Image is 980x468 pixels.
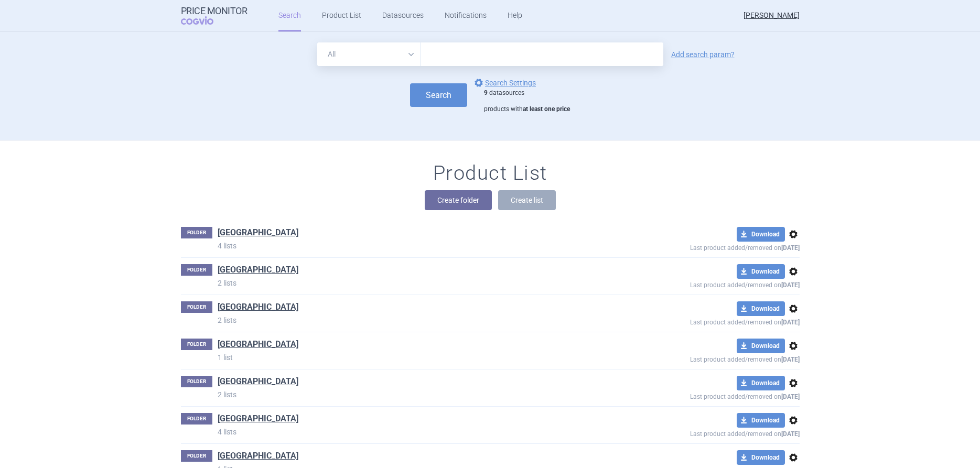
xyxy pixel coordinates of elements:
[218,413,298,427] h1: Finland
[218,389,614,400] p: 2 lists
[181,376,212,387] p: FOLDER
[218,376,298,387] a: [GEOGRAPHIC_DATA]
[218,241,614,251] p: 4 lists
[181,6,247,16] strong: Price Monitor
[484,89,570,114] div: datasources products with
[781,356,800,363] strong: [DATE]
[181,16,228,25] span: COGVIO
[614,279,800,289] p: Last product added/removed on
[218,450,298,462] a: [GEOGRAPHIC_DATA]
[737,376,785,390] button: Download
[614,428,800,438] p: Last product added/removed on
[218,427,614,437] p: 4 lists
[218,376,298,389] h1: Denmark
[433,161,547,186] h1: Product List
[737,339,785,353] button: Download
[498,190,556,210] button: Create list
[523,105,570,113] strong: at least one price
[425,190,492,210] button: Create folder
[218,339,298,350] a: [GEOGRAPHIC_DATA]
[781,430,800,438] strong: [DATE]
[614,316,800,326] p: Last product added/removed on
[472,77,536,89] a: Search Settings
[218,413,298,425] a: [GEOGRAPHIC_DATA]
[614,353,800,363] p: Last product added/removed on
[737,227,785,242] button: Download
[218,301,298,313] a: [GEOGRAPHIC_DATA]
[410,83,467,107] button: Search
[218,227,298,241] h1: Austria
[218,301,298,315] h1: Croatia
[181,413,212,425] p: FOLDER
[218,227,298,238] a: [GEOGRAPHIC_DATA]
[614,390,800,400] p: Last product added/removed on
[484,89,488,96] strong: 9
[614,242,800,252] p: Last product added/removed on
[181,301,212,313] p: FOLDER
[781,281,800,289] strong: [DATE]
[218,339,298,352] h1: Czech Republic
[737,450,785,465] button: Download
[781,319,800,326] strong: [DATE]
[181,6,247,26] a: Price MonitorCOGVIO
[218,450,298,464] h1: France
[781,244,800,252] strong: [DATE]
[781,393,800,400] strong: [DATE]
[737,413,785,428] button: Download
[218,264,298,278] h1: Belgium
[181,339,212,350] p: FOLDER
[737,264,785,279] button: Download
[181,264,212,276] p: FOLDER
[181,450,212,462] p: FOLDER
[218,278,614,288] p: 2 lists
[737,301,785,316] button: Download
[671,51,735,58] a: Add search param?
[218,352,614,363] p: 1 list
[181,227,212,238] p: FOLDER
[218,264,298,276] a: [GEOGRAPHIC_DATA]
[218,315,614,325] p: 2 lists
